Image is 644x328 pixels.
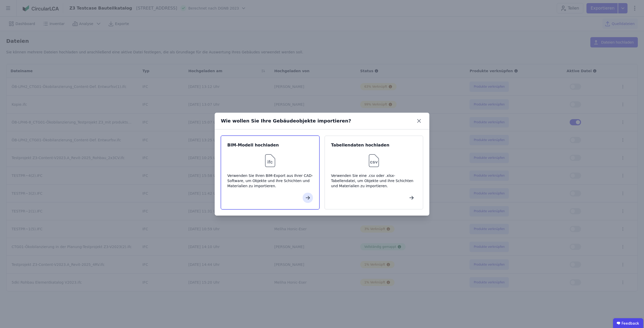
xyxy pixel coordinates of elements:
[366,152,382,169] img: svg%3e
[227,142,313,148] div: BIM-Modell hochladen
[331,142,417,148] div: Tabellendaten hochladen
[227,173,313,188] div: Verwenden Sie Ihren BIM-Export aus Ihrer CAD-Software, um Objekte und ihre Schichten und Material...
[221,117,351,125] div: Wie wollen Sie Ihre Gebäudeobjekte importieren?
[262,152,278,169] img: svg%3e
[331,173,417,188] div: Verwenden Sie eine .csv oder .xlsx-Tabellendatei, um Objekte und ihre Schichten und Materialien z...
